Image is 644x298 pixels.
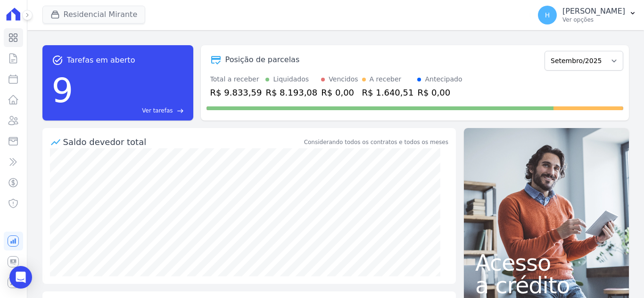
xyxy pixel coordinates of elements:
[52,55,63,66] span: task_alt
[362,86,414,99] div: R$ 1.640,51
[67,55,135,66] span: Tarefas em aberto
[210,74,262,84] div: Total a receber
[304,138,448,146] div: Considerando todos os contratos e todos os meses
[177,107,184,114] span: east
[329,74,358,84] div: Vencidos
[417,86,462,99] div: R$ 0,00
[321,86,358,99] div: R$ 0,00
[9,266,32,289] div: Open Intercom Messenger
[545,12,550,18] span: H
[142,106,173,115] span: Ver tarefas
[562,16,625,24] p: Ver opções
[370,74,402,84] div: A receber
[475,251,618,274] span: Acesso
[52,66,74,115] div: 9
[225,54,300,65] div: Posição de parcelas
[273,74,309,84] div: Liquidados
[265,86,317,99] div: R$ 8.193,08
[77,106,183,115] a: Ver tarefas east
[42,6,146,24] button: Residencial Mirante
[425,74,462,84] div: Antecipado
[475,274,618,297] span: a crédito
[210,86,262,99] div: R$ 9.833,59
[63,136,302,148] div: Saldo devedor total
[562,7,625,16] p: [PERSON_NAME]
[530,2,644,28] button: H [PERSON_NAME] Ver opções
